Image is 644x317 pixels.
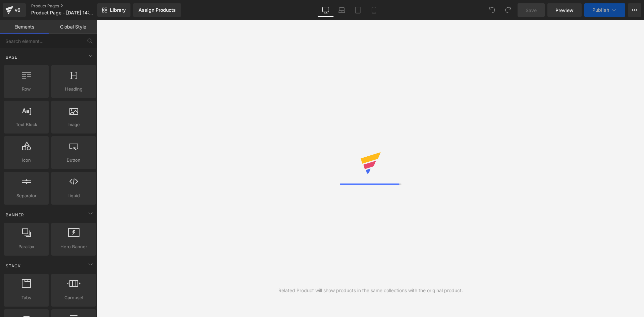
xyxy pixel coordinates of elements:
span: Heading [53,86,94,93]
span: Banner [5,212,25,218]
span: Text Block [6,121,47,128]
div: Assign Products [139,7,176,13]
button: More [628,3,641,17]
span: Base [5,54,18,60]
span: Liquid [53,192,94,199]
a: Preview [547,3,582,17]
span: Stack [5,263,21,269]
span: Publish [592,7,609,13]
span: Library [110,7,126,13]
span: Button [53,157,94,164]
a: Laptop [334,3,350,17]
a: Tablet [350,3,366,17]
span: Preview [555,7,574,14]
a: Product Pages [31,3,108,9]
span: Carousel [53,294,94,301]
a: Global Style [49,20,97,34]
button: Redo [501,3,515,17]
span: Product Page - [DATE] 14:53:36 [31,10,96,15]
a: Desktop [318,3,334,17]
div: Related Product will show products in the same collections with the original product. [278,287,463,294]
a: Mobile [366,3,382,17]
span: Icon [6,157,47,164]
span: Save [526,7,537,14]
a: New Library [97,3,130,17]
div: v6 [13,6,22,14]
span: Row [6,86,47,93]
button: Undo [485,3,499,17]
button: Publish [584,3,625,17]
span: Image [53,121,94,128]
a: v6 [3,3,26,17]
span: Parallax [6,243,47,250]
span: Separator [6,192,47,199]
span: Tabs [6,294,47,301]
span: Hero Banner [53,243,94,250]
